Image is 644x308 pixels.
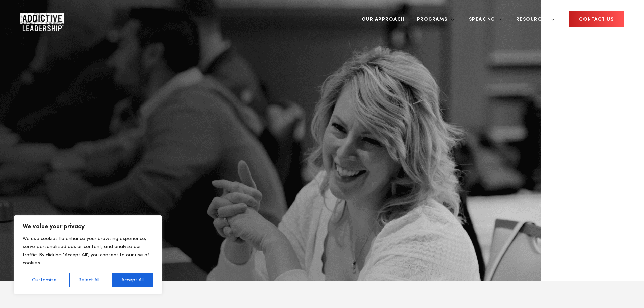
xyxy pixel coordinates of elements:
[464,7,502,32] a: Speaking
[14,215,162,294] div: We value your privacy
[511,7,555,32] a: Resources
[23,222,153,231] p: We value your privacy
[69,273,109,287] button: Reject All
[569,11,624,27] a: CONTACT US
[20,13,61,26] a: Home
[23,273,66,287] button: Customize
[23,235,153,267] p: We use cookies to enhance your browsing experience, serve personalized ads or content, and analyz...
[412,7,454,32] a: Programs
[357,7,410,32] a: Our Approach
[112,273,153,287] button: Accept All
